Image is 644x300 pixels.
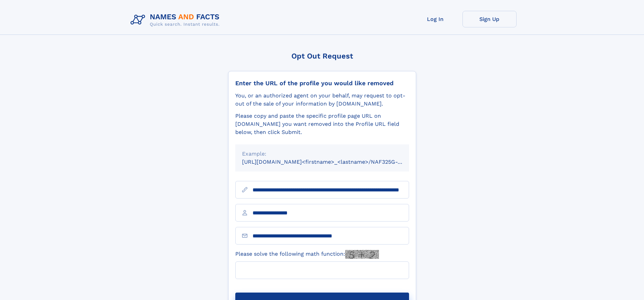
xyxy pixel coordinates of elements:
div: Example: [242,150,402,158]
div: Please copy and paste the specific profile page URL on [DOMAIN_NAME] you want removed into the Pr... [235,112,409,136]
small: [URL][DOMAIN_NAME]<firstname>_<lastname>/NAF325G-xxxxxxxx [242,159,422,165]
label: Please solve the following math function: [235,250,379,259]
div: Opt Out Request [228,52,416,60]
img: Logo Names and Facts [128,11,225,29]
a: Log In [408,11,462,27]
a: Sign Up [462,11,517,27]
div: You, or an authorized agent on your behalf, may request to opt-out of the sale of your informatio... [235,92,409,108]
div: Enter the URL of the profile you would like removed [235,79,409,87]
